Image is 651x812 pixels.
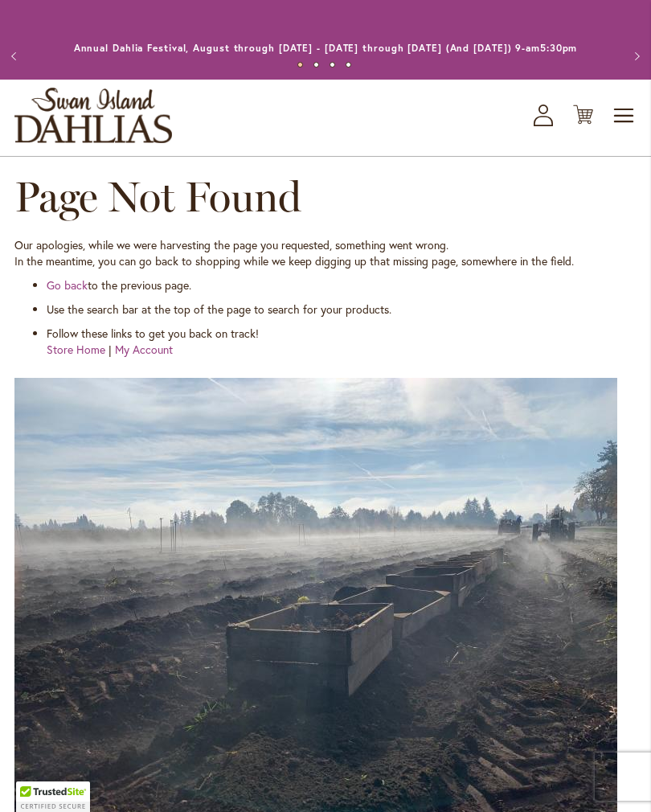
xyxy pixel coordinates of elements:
[330,62,335,68] button: 3 of 4
[619,40,651,72] button: Next
[16,781,90,812] div: TrustedSite Certified
[346,62,351,68] button: 4 of 4
[297,62,303,68] button: 1 of 4
[108,342,112,357] span: |
[14,171,301,222] span: Page Not Found
[115,342,173,357] a: My Account
[14,237,637,269] p: Our apologies, while we were harvesting the page you requested, something went wrong. In the mean...
[47,342,105,357] a: Store Home
[47,326,637,358] li: Follow these links to get you back on track!
[47,277,88,293] a: Go back
[14,88,172,143] a: store logo
[74,42,578,54] a: Annual Dahlia Festival, August through [DATE] - [DATE] through [DATE] (And [DATE]) 9-am5:30pm
[47,277,637,293] li: to the previous page.
[313,62,319,68] button: 2 of 4
[47,301,637,318] li: Use the search bar at the top of the page to search for your products.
